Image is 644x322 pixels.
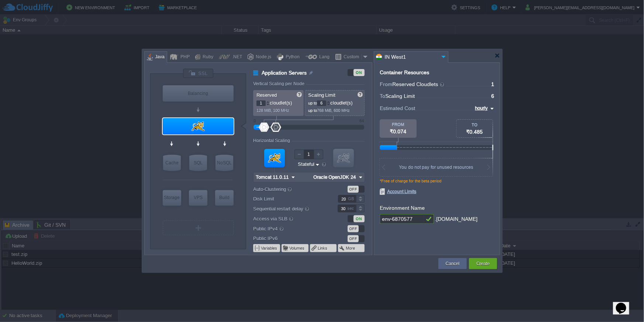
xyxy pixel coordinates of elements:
div: Node.js [254,52,271,63]
div: .[DOMAIN_NAME] [435,214,478,224]
label: Auto-Clustering [253,185,328,193]
span: ₹0.485 [466,129,483,135]
button: Links [318,245,328,251]
span: up to [308,101,317,105]
div: Build Node [215,190,234,206]
div: Application Servers [163,118,234,134]
div: Balancing [163,85,234,102]
button: Create [476,260,490,267]
div: Container Resources [380,70,429,75]
span: 1 [491,81,494,87]
div: Cache [163,155,181,171]
div: sec [347,205,355,212]
div: GB [348,195,355,202]
div: OFF [348,225,359,232]
div: Vertical Scaling per Node [253,81,306,86]
span: 128 MiB, 100 MHz [256,108,289,113]
span: ₹0.074 [390,129,407,134]
div: Ruby [200,52,213,63]
span: Reserved Cloudlets [392,81,445,87]
div: Create New Layer [163,220,234,235]
label: Environment Name [380,205,425,211]
button: Volumes [289,245,305,251]
div: Load Balancer [163,85,234,102]
div: 0 [254,119,256,123]
div: Lang [317,52,330,63]
div: Horizontal Scaling [253,138,292,143]
button: Cancel [446,260,459,267]
div: ON [354,215,365,222]
span: From [380,81,392,87]
p: cloudlet(s) [308,98,362,106]
div: Storage Containers [163,190,181,206]
span: 768 MiB, 600 MHz [317,108,350,113]
div: SQL [189,155,207,171]
div: Build [215,190,234,205]
div: Elastic VPS [189,190,207,206]
label: Disk Limit [253,195,328,203]
div: Storage [163,190,181,205]
div: .NET [230,52,242,63]
div: *Free of charge for the beta period [380,179,494,188]
div: NoSQL [216,155,233,171]
div: Custom [341,52,362,63]
p: cloudlet(s) [256,98,301,106]
div: NoSQL Databases [216,155,233,171]
button: More [346,245,356,251]
label: Public IPv4 [253,225,328,233]
span: Reserved [256,92,277,98]
label: Sequential restart delay [253,205,328,213]
div: ON [354,69,365,76]
div: PHP [178,52,190,63]
iframe: chat widget [613,292,637,315]
span: Account Limits [380,188,416,195]
div: VPS [189,190,207,205]
div: Python [283,52,300,63]
div: OFF [348,186,359,193]
span: Scaling Limit [308,92,336,98]
span: 6 [491,93,494,99]
div: 64 [359,119,364,123]
div: FROM [380,122,417,127]
span: up to [308,108,317,113]
label: Public IPv6 [253,234,328,242]
div: OFF [348,235,359,242]
div: TO [457,123,493,127]
div: SQL Databases [189,155,207,171]
span: Estimated Cost [380,104,415,112]
span: Scaling Limit [385,93,415,99]
label: Access via SLB [253,215,328,223]
span: To [380,93,385,99]
div: Java [153,52,165,63]
button: Variables [261,245,278,251]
